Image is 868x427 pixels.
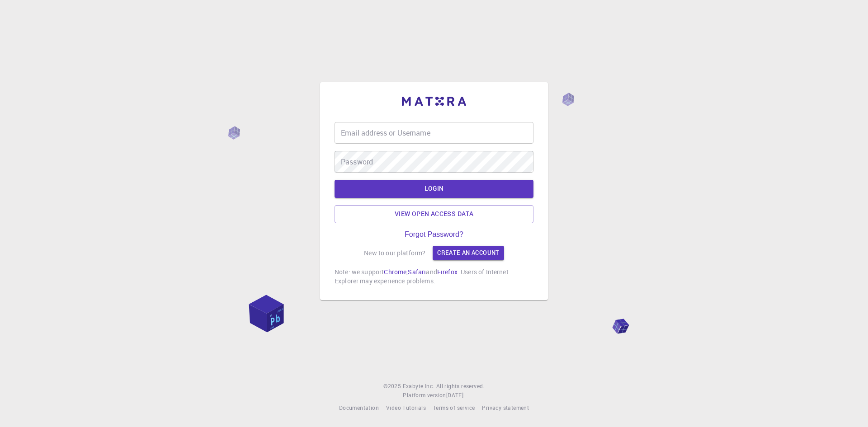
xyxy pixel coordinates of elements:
a: [DATE]. [446,391,465,400]
span: Privacy statement [482,404,529,411]
a: Documentation [339,404,379,413]
p: Note: we support , and . Users of Internet Explorer may experience problems. [335,267,533,286]
a: Privacy statement [482,404,529,413]
span: © 2025 [383,382,402,391]
a: Firefox [437,267,458,276]
a: Forgot Password? [405,230,463,239]
span: Exabyte Inc. [403,382,434,389]
a: Safari [408,267,426,276]
span: Platform version [403,391,446,400]
a: Exabyte Inc. [403,382,434,391]
button: LOGIN [335,180,533,198]
a: Chrome [384,267,406,276]
span: [DATE] . [446,391,465,399]
a: View open access data [335,205,533,223]
a: Video Tutorials [386,404,426,413]
span: Terms of service [433,404,475,411]
a: Terms of service [433,404,475,413]
p: New to our platform? [364,249,425,258]
span: Documentation [339,404,379,411]
a: Create an account [433,246,504,260]
span: Video Tutorials [386,404,426,411]
span: All rights reserved. [436,382,485,391]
